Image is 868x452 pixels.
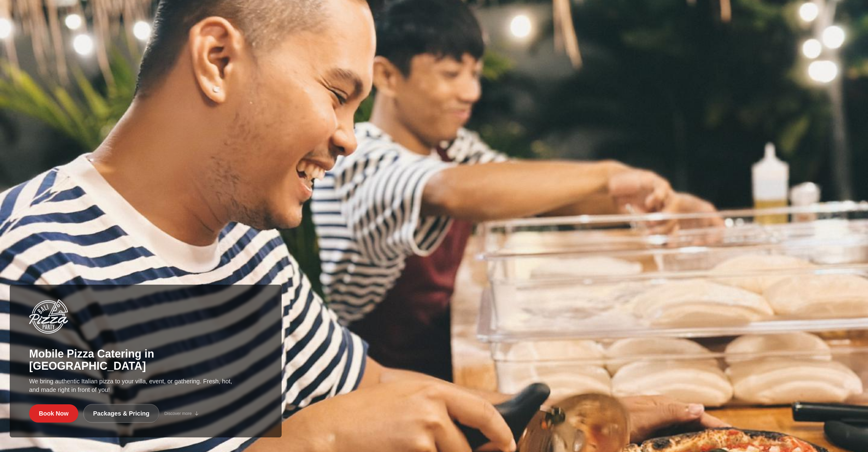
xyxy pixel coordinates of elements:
a: Book Now [29,404,78,423]
h1: Mobile Pizza Catering in [GEOGRAPHIC_DATA] [29,348,262,372]
img: Bali Pizza Party Logo - Mobile Pizza Catering in Bali [29,299,68,334]
span: Discover more [164,410,192,416]
p: We bring authentic Italian pizza to your villa, event, or gathering. Fresh, hot, and made right i... [29,377,233,394]
a: Packages & Pricing [83,404,160,423]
